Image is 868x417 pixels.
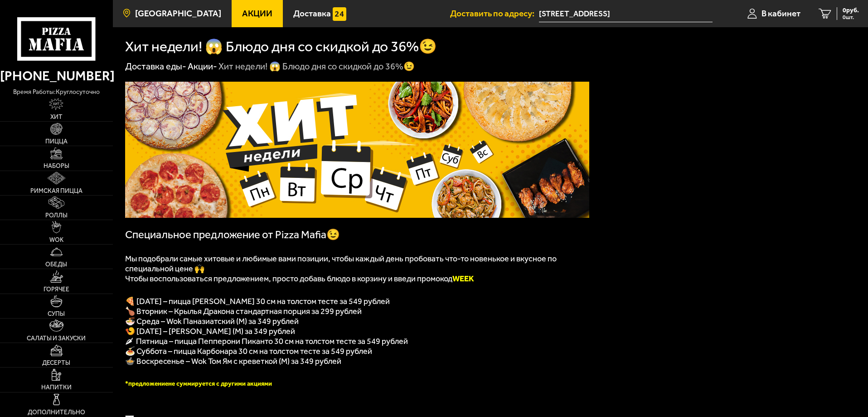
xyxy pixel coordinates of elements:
span: *предложение [125,380,168,388]
span: Доставка [293,9,331,18]
span: Салаты и закуски [27,335,86,342]
span: В кабинет [761,9,800,18]
a: Доставка еды- [125,61,186,72]
span: 🍲 Воскресенье – Wok Том Ям с креветкой (M) за 349 рублей [125,356,341,366]
span: 🍜 Среда – Wok Паназиатский (M) за 349 рублей [125,316,299,326]
a: Акции- [188,61,217,72]
span: 🍕 [DATE] – пицца [PERSON_NAME] 30 см на толстом тесте за 549 рублей [125,296,390,306]
span: Римская пицца [30,188,82,194]
span: 🍤 [DATE] – [PERSON_NAME] (M) за 349 рублей [125,326,295,336]
b: WEEK [452,274,474,284]
h1: Хит недели! 😱 Блюдо дня со скидкой до 36%😉 [125,39,437,54]
span: Пицца [45,138,68,145]
span: Напитки [41,384,72,391]
span: 🍝 Суббота – пицца Карбонара 30 см на толстом тесте за 549 рублей [125,346,372,356]
span: Роллы [45,212,68,219]
img: 15daf4d41897b9f0e9f617042186c801.svg [333,7,346,21]
span: Мы подобрали самые хитовые и любимые вами позиции, чтобы каждый день пробовать что-то новенькое и... [125,254,557,274]
span: Наборы [44,163,69,169]
span: Десерты [42,360,70,366]
input: Ваш адрес доставки [539,5,713,22]
span: не суммируется с другими акциями [168,380,272,388]
span: Обеды [45,261,67,268]
span: 0 шт. [843,15,859,20]
span: Супы [48,311,65,317]
span: Хит [50,114,63,120]
span: Доставить по адресу: [450,9,539,18]
img: 1024x1024 [125,82,589,218]
span: Акции [242,9,272,18]
span: Дополнительно [28,409,85,416]
span: Чтобы воспользоваться предложением, просто добавь блюдо в корзину и введи промокод [125,274,474,284]
span: Специальное предложение от Pizza Mafia😉 [125,228,340,241]
span: 🌶 Пятница – пицца Пепперони Пиканто 30 см на толстом тесте за 549 рублей [125,336,408,346]
span: 0 руб. [843,7,859,14]
span: WOK [49,237,63,243]
span: [GEOGRAPHIC_DATA] [135,9,221,18]
div: Хит недели! 😱 Блюдо дня со скидкой до 36%😉 [218,61,415,73]
span: 🍗 Вторник – Крылья Дракона стандартная порция за 299 рублей [125,306,362,316]
span: Горячее [44,286,69,293]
